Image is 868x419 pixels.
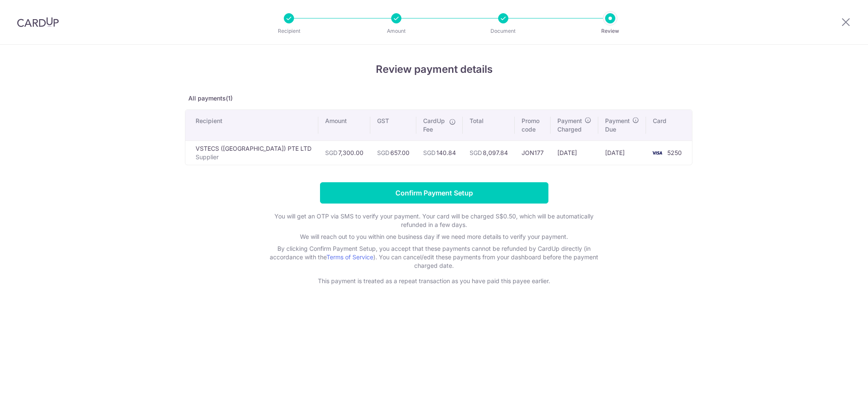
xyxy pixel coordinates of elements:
span: Payment Due [605,117,630,134]
td: 8,097.84 [463,141,515,165]
p: By clicking Confirm Payment Setup, you accept that these payments cannot be refunded by CardUp di... [264,244,605,270]
p: Document [472,27,535,35]
span: SGD [470,149,482,156]
th: Card [646,110,692,141]
td: [DATE] [551,141,598,165]
span: SGD [325,149,337,156]
p: Supplier [196,153,311,161]
td: 140.84 [416,141,463,165]
p: Review [579,27,642,35]
h4: Review payment details [185,62,683,77]
p: All payments(1) [185,94,683,103]
span: 5250 [667,149,682,156]
th: Promo code [515,110,551,141]
td: 657.00 [370,141,416,165]
span: SGD [377,149,389,156]
p: We will reach out to you within one business day if we need more details to verify your payment. [264,232,605,241]
span: Payment Charged [557,117,582,134]
td: [DATE] [598,141,646,165]
span: CardUp Fee [423,117,445,134]
p: Amount [365,27,428,35]
p: You will get an OTP via SMS to verify your payment. Your card will be charged S$0.50, which will ... [264,212,605,229]
th: Recipient [185,110,318,141]
td: JON177 [515,141,551,165]
th: GST [370,110,416,141]
input: Confirm Payment Setup [320,182,548,204]
th: Amount [318,110,370,141]
p: Recipient [257,27,320,35]
img: <span class="translation_missing" title="translation missing: en.account_steps.new_confirm_form.b... [649,148,666,158]
img: CardUp [17,17,59,27]
th: Total [463,110,515,141]
span: SGD [423,149,435,156]
a: Terms of Service [326,253,373,261]
td: 7,300.00 [318,141,370,165]
p: This payment is treated as a repeat transaction as you have paid this payee earlier. [264,277,605,285]
td: VSTECS ([GEOGRAPHIC_DATA]) PTE LTD [185,141,318,165]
